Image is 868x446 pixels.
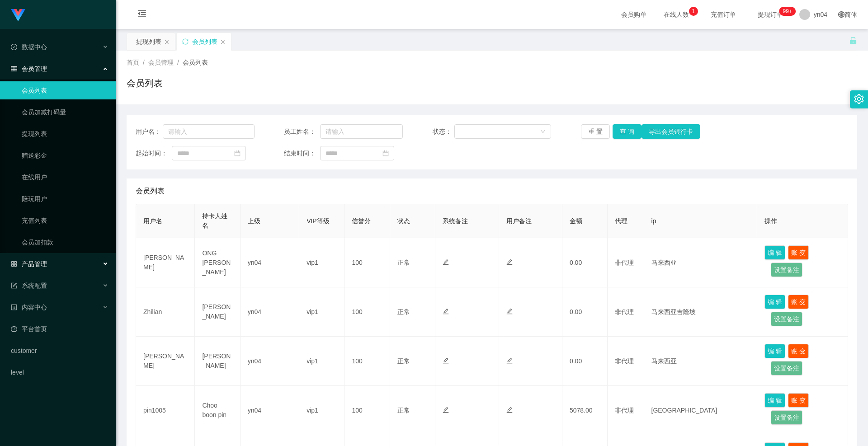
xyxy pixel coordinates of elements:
span: 系统备注 [443,217,468,225]
td: ONG [PERSON_NAME] [195,238,240,287]
i: 图标: setting [854,94,864,104]
i: 图标: edit [443,357,449,364]
td: 0.00 [562,238,608,287]
a: 赠送彩金 [22,146,108,164]
td: 马来西亚 [644,337,758,386]
button: 设置备注 [771,410,802,425]
a: customer [11,342,108,360]
span: 内容中心 [11,304,47,311]
button: 设置备注 [771,312,802,326]
td: Choo boon pin [195,386,240,435]
span: 用户备注 [506,217,532,225]
td: vip1 [299,238,344,287]
p: 1 [692,7,695,16]
span: 非代理 [615,259,634,266]
button: 编 辑 [764,245,785,260]
span: 正常 [397,308,410,315]
i: 图标: edit [506,308,513,315]
i: 图标: appstore-o [11,261,17,267]
td: 0.00 [562,287,608,337]
img: logo.9652507e.png [11,9,25,22]
span: 数据中心 [11,43,47,51]
a: 会员加扣款 [22,233,108,251]
button: 编 辑 [764,295,785,309]
td: [PERSON_NAME] [195,287,240,337]
td: [PERSON_NAME] [136,337,195,386]
button: 重 置 [581,124,610,139]
i: 图标: close [164,39,170,45]
span: 会员管理 [11,65,47,72]
i: 图标: form [11,282,17,289]
td: 100 [344,238,390,287]
span: 会员列表 [183,59,208,66]
i: 图标: edit [506,357,513,364]
span: 持卡人姓名 [202,212,227,229]
button: 账 变 [788,344,809,358]
span: VIP等级 [307,217,330,225]
span: 代理 [615,217,627,225]
span: 会员管理 [148,59,174,66]
input: 请输入 [163,124,255,139]
td: 马来西亚吉隆坡 [644,287,758,337]
i: 图标: global [838,11,844,18]
span: 状态： [433,127,455,136]
span: 非代理 [615,357,634,365]
button: 导出会员银行卡 [642,124,700,139]
i: 图标: edit [443,308,449,315]
span: 产品管理 [11,260,47,268]
button: 设置备注 [771,263,802,277]
span: 系统配置 [11,282,47,289]
a: 提现列表 [22,125,108,143]
i: 图标: calendar [234,150,241,156]
span: 结束时间： [284,149,320,158]
button: 设置备注 [771,361,802,376]
td: yn04 [241,337,299,386]
span: / [143,59,145,66]
span: 操作 [764,217,777,225]
span: 会员列表 [136,186,165,197]
span: / [177,59,179,66]
button: 编 辑 [764,393,785,408]
h1: 会员列表 [127,76,163,90]
div: 提现列表 [136,33,161,50]
span: 金额 [570,217,582,225]
td: Zhilian [136,287,195,337]
td: yn04 [241,238,299,287]
span: ip [651,217,656,225]
span: 非代理 [615,407,634,414]
i: 图标: menu-fold [127,0,157,29]
i: 图标: check-circle-o [11,44,17,50]
td: vip1 [299,337,344,386]
a: 充值列表 [22,211,108,230]
input: 请输入 [320,124,403,139]
i: 图标: down [540,129,546,135]
button: 账 变 [788,295,809,309]
td: yn04 [241,287,299,337]
span: 提现订单 [753,11,788,18]
td: pin1005 [136,386,195,435]
a: 会员列表 [22,81,108,99]
td: 5078.00 [562,386,608,435]
button: 账 变 [788,393,809,408]
i: 图标: edit [443,407,449,413]
span: 起始时间： [136,149,172,158]
span: 上级 [248,217,260,225]
a: 会员加减打码量 [22,103,108,121]
i: 图标: edit [506,259,513,265]
button: 账 变 [788,245,809,260]
a: 图标: dashboard平台首页 [11,320,108,338]
a: 陪玩用户 [22,190,108,208]
i: 图标: sync [182,38,189,45]
i: 图标: table [11,66,17,72]
span: 状态 [397,217,410,225]
span: 充值订单 [706,11,741,18]
td: vip1 [299,287,344,337]
td: [GEOGRAPHIC_DATA] [644,386,758,435]
td: 100 [344,386,390,435]
span: 用户名 [143,217,162,225]
td: 100 [344,337,390,386]
span: 用户名： [136,127,163,136]
td: 0.00 [562,337,608,386]
td: yn04 [241,386,299,435]
td: [PERSON_NAME] [195,337,240,386]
